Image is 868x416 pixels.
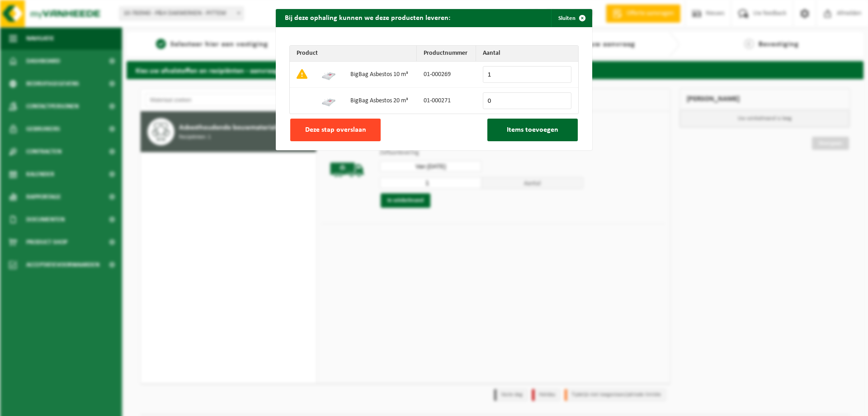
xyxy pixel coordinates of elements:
td: BigBag Asbestos 20 m³ [344,88,417,114]
td: BigBag Asbestos 10 m³ [344,62,417,88]
img: 01-000271 [321,93,336,107]
td: 01-000269 [417,62,476,88]
span: Items toevoegen [507,126,558,134]
h2: Bij deze ophaling kunnen we deze producten leveren: [276,9,459,26]
td: 01-000271 [417,88,476,114]
th: Product [290,46,417,62]
button: Sluiten [551,9,591,27]
button: Items toevoegen [487,119,578,141]
span: Deze stap overslaan [305,126,366,134]
th: Aantal [476,46,578,62]
img: 01-000269 [321,67,336,81]
button: Deze stap overslaan [290,119,381,141]
th: Productnummer [417,46,476,62]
